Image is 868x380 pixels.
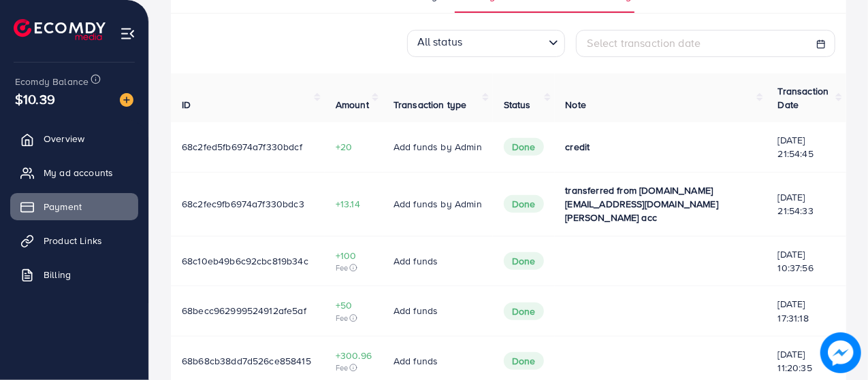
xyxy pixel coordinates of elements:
[10,227,138,254] a: Product Links
[504,303,544,320] span: Done
[393,140,482,154] span: Add funds by Admin
[588,35,701,50] span: Select transaction date
[336,349,372,362] span: +300.96
[120,93,133,107] img: image
[336,140,372,154] span: +20
[393,304,438,317] span: Add funds
[566,98,587,111] span: Note
[778,297,835,325] span: [DATE] 17:31:18
[336,362,372,373] span: Fee
[182,304,306,317] span: 68becc962999524912afe5af
[336,298,372,312] span: +50
[820,332,861,373] img: image
[336,313,372,324] span: Fee
[393,98,467,111] span: Transaction type
[10,125,138,152] a: Overview
[504,352,544,370] span: Done
[566,184,718,225] span: transferred from [DOMAIN_NAME][EMAIL_ADDRESS][DOMAIN_NAME] [PERSON_NAME] acc
[336,98,369,111] span: Amount
[504,138,544,156] span: Done
[466,31,543,53] input: Search for option
[14,19,106,40] img: logo
[44,166,113,179] span: My ad accounts
[10,159,138,186] a: My ad accounts
[407,30,565,57] div: Search for option
[182,254,308,268] span: 68c10eb49b6c92cbc819b34c
[393,354,438,368] span: Add funds
[10,261,138,288] a: Billing
[778,133,835,161] span: [DATE] 21:54:45
[15,75,89,88] span: Ecomdy Balance
[15,89,55,109] span: $10.39
[778,84,829,111] span: Transaction Date
[120,26,135,41] img: menu
[778,190,835,218] span: [DATE] 21:54:33
[182,197,304,211] span: 68c2fec9fb6974a7f330bdc3
[778,247,835,275] span: [DATE] 10:37:56
[778,347,835,375] span: [DATE] 11:20:35
[44,234,102,247] span: Product Links
[44,132,84,145] span: Overview
[44,200,82,213] span: Payment
[393,254,438,268] span: Add funds
[504,252,544,270] span: Done
[504,195,544,213] span: Done
[182,98,191,111] span: ID
[182,140,302,154] span: 68c2fed5fb6974a7f330bdcf
[182,354,311,368] span: 68b68cb38dd7d526ce858415
[393,197,482,211] span: Add funds by Admin
[415,31,466,53] span: All status
[336,197,372,211] span: +13.14
[566,140,590,154] span: credit
[336,262,372,273] span: Fee
[504,98,531,111] span: Status
[44,268,71,281] span: Billing
[10,193,138,220] a: Payment
[336,249,372,262] span: +100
